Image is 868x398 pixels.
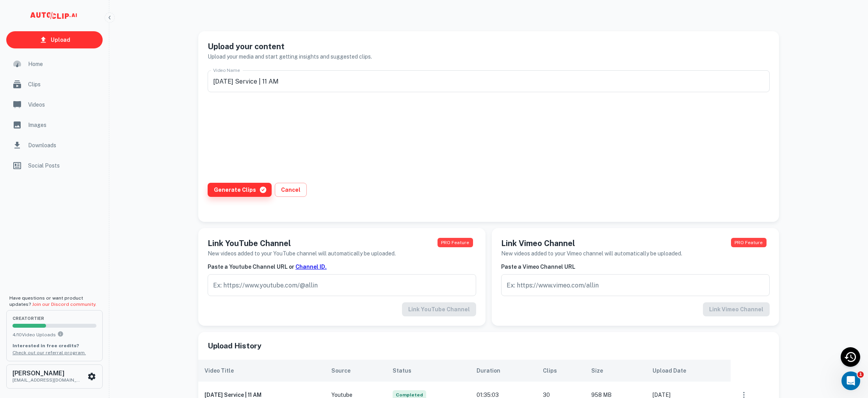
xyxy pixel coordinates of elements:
span: Social Posts [28,161,98,170]
span: creator Tier [12,316,96,321]
svg: You can upload 10 videos per month on the creator tier. Upgrade to upload more. [57,331,64,337]
input: Name your your video [208,70,770,92]
button: Cancel [275,183,307,197]
div: Recent Activity [841,347,860,367]
h6: [PERSON_NAME] [12,370,83,377]
h6: New videos added to your Vimeo channel will automatically be uploaded. [501,249,682,258]
iframe: Embedded youtube [208,98,325,177]
th: Size [585,360,646,382]
p: Upload [51,36,70,44]
span: Images [28,121,98,129]
a: Channel ID. [295,264,327,270]
a: Images [6,116,103,134]
a: Social Posts [6,156,103,175]
button: creatorTier4/10Video UploadsYou can upload 10 videos per month on the creator tier. Upgrade to up... [6,310,103,361]
span: Upload History [208,341,770,350]
a: Downloads [6,136,103,155]
a: Clips [6,75,103,94]
input: Ex: https://www.youtube.com/@allin [208,274,476,296]
span: PRO Feature [731,238,767,247]
button: [PERSON_NAME][EMAIL_ADDRESS][DOMAIN_NAME] [6,364,103,389]
span: PRO Feature [438,238,473,247]
h6: Paste a Vimeo Channel URL [501,262,770,271]
button: Generate Clips [208,183,272,197]
span: 1 [857,371,864,378]
h6: Upload your media and start getting insights and suggested clips. [208,52,372,61]
h6: Paste a Youtube Channel URL or [208,262,476,271]
th: Video Title [198,360,325,382]
th: Clips [537,360,585,382]
iframe: Intercom live chat [841,371,860,390]
input: Ex: https://www.vimeo.com/allin [501,274,770,296]
span: Home [28,60,98,68]
span: Clips [28,80,98,89]
a: Join our Discord community. [32,302,96,307]
span: Have questions or want product updates? [9,295,96,307]
h5: Upload your content [208,41,372,52]
a: Upload [6,31,103,48]
th: Duration [470,360,537,382]
h5: Link Vimeo Channel [501,237,682,249]
h5: Link YouTube Channel [208,237,396,249]
a: Check out our referral program. [12,350,86,355]
a: Home [6,55,103,73]
span: Videos [28,100,98,109]
p: [EMAIL_ADDRESS][DOMAIN_NAME] [12,377,83,384]
label: Video Name [213,67,240,73]
span: Downloads [28,141,98,150]
a: Videos [6,95,103,114]
th: Status [386,360,470,382]
p: Interested in free credits? [12,342,96,349]
th: Upload Date [646,360,730,382]
th: Source [325,360,386,382]
p: 4 / 10 Video Uploads [12,331,96,338]
h6: New videos added to your YouTube channel will automatically be uploaded. [208,249,396,258]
